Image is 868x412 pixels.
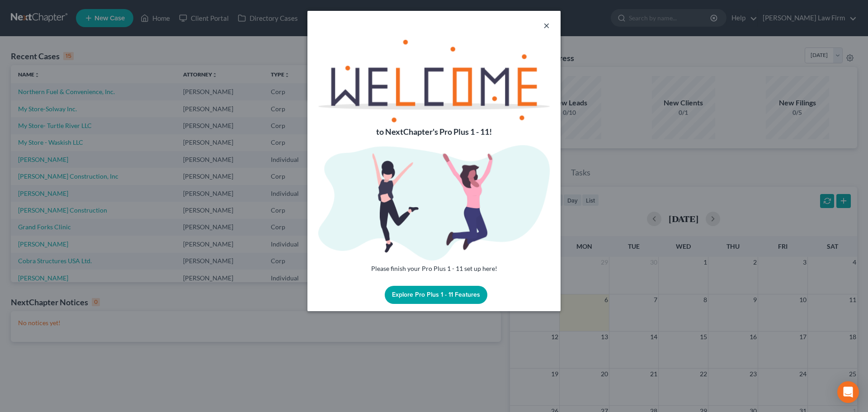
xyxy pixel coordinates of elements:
p: Please finish your Pro Plus 1 - 11 set up here! [318,264,550,273]
p: to NextChapter's Pro Plus 1 - 11! [318,126,550,138]
button: × [543,20,550,31]
img: welcome-image-a26b3a25d675c260772de98b9467ebac63c13b2f3984d8371938e0f217e76b47.png [318,145,550,260]
button: Explore Pro Plus 1 - 11 Features [385,286,487,304]
img: welcome-text-e93f4f82ca6d878d2ad9a3ded85473c796df44e9f91f246eb1f7c07e4ed40195.png [318,40,550,123]
div: Open Intercom Messenger [837,381,859,403]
